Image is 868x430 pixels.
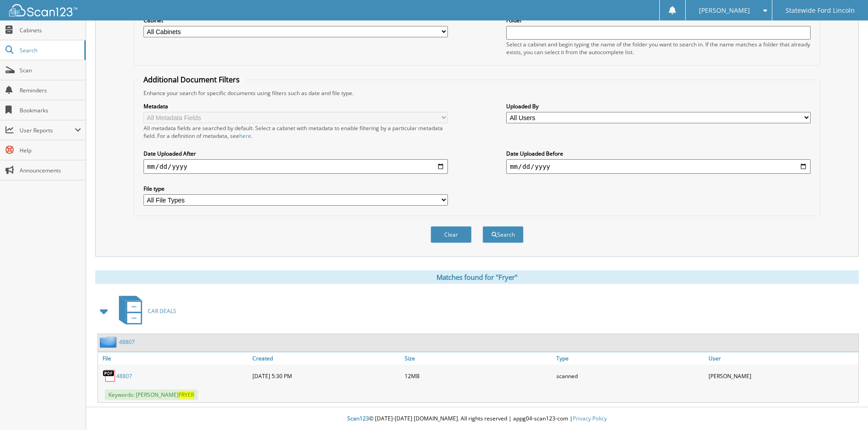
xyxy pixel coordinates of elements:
a: Type [554,352,706,364]
legend: Additional Document Filters [139,75,244,85]
span: Scan123 [347,415,369,422]
a: 48807 [119,338,135,346]
span: User Reports [20,126,75,134]
a: File [98,352,250,364]
iframe: Chat Widget [822,386,868,430]
a: here [239,132,251,140]
a: 48807 [116,372,132,380]
img: PDF.png [103,369,116,383]
span: Search [20,46,80,54]
div: Matches found for "Fryer" [95,270,859,284]
label: Uploaded By [506,102,811,110]
div: [DATE] 5:30 PM [250,367,402,385]
input: start [144,159,448,174]
span: Announcements [20,167,81,174]
span: Reminders [20,86,81,94]
span: Scan [20,66,81,74]
img: folder2.png [100,336,119,348]
span: CAR DEALS [148,307,176,315]
span: Keywords: [PERSON_NAME] [105,390,198,400]
a: User [706,352,858,364]
span: Help [20,147,81,154]
a: Privacy Policy [573,415,607,422]
a: Created [250,352,402,364]
div: Enhance your search for specific documents using filters such as date and file type. [139,89,815,97]
div: scanned [554,367,706,385]
input: end [506,159,811,174]
div: 12MB [402,367,555,385]
span: [PERSON_NAME] [699,8,750,13]
a: Size [402,352,555,364]
label: Metadata [144,102,448,110]
label: Date Uploaded Before [506,150,811,157]
span: Bookmarks [20,106,81,114]
div: All metadata fields are searched by default. Select a cabinet with metadata to enable filtering b... [144,124,448,140]
div: © [DATE]-[DATE] [DOMAIN_NAME]. All rights reserved | appg04-scan123-com | [86,408,868,430]
span: Statewide Ford Lincoln [786,8,855,13]
button: Search [483,226,524,243]
label: Date Uploaded After [144,150,448,157]
a: CAR DEALS [113,293,176,329]
span: FRYER [179,391,194,399]
img: scan123-logo-white.svg [9,4,77,16]
label: File type [144,185,448,192]
button: Clear [431,226,472,243]
div: [PERSON_NAME] [706,367,858,385]
div: Select a cabinet and begin typing the name of the folder you want to search in. If the name match... [506,40,811,56]
span: Cabinets [20,26,81,34]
